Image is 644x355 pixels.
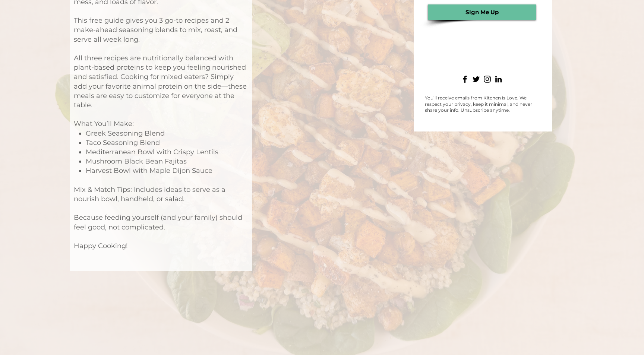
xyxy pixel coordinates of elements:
p: Greek Seasoning Blend [86,129,247,138]
button: Sign Me Up [428,4,536,20]
img: Instagram [483,75,492,84]
p: This free guide gives you 3 go-to recipes and 2 make-ahead seasoning blends to mix, roast, and se... [74,16,247,44]
p: Because feeding yourself (and your family) should feel good, not complicated. [74,213,247,232]
img: LinkedIn [494,75,503,84]
span: You’ll receive emails from Kitchen is Love. We respect your privacy, keep it minimal, and never s... [425,95,532,113]
p: All three recipes are nutritionally balanced with plant-based proteins to keep you feeling nouris... [74,54,247,110]
img: Facebook [460,75,470,84]
img: Twitter [471,75,481,84]
p: Mix & Match Tips: Includes ideas to serve as a nourish bowl, handheld, or salad. [74,185,247,204]
p: Mediterranean Bowl with Crispy Lentils [86,148,247,157]
span: Sign Me Up [465,8,499,16]
p: Harvest Bowl with Maple Dijon Sauce [86,166,247,175]
p: Mushroom Black Bean Fajitas [86,157,247,166]
p: Taco Seasoning Blend [86,138,247,148]
ul: Social Bar [460,75,503,84]
p: What You’ll Make: [74,119,247,129]
p: Happy Cooking! [74,241,247,251]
